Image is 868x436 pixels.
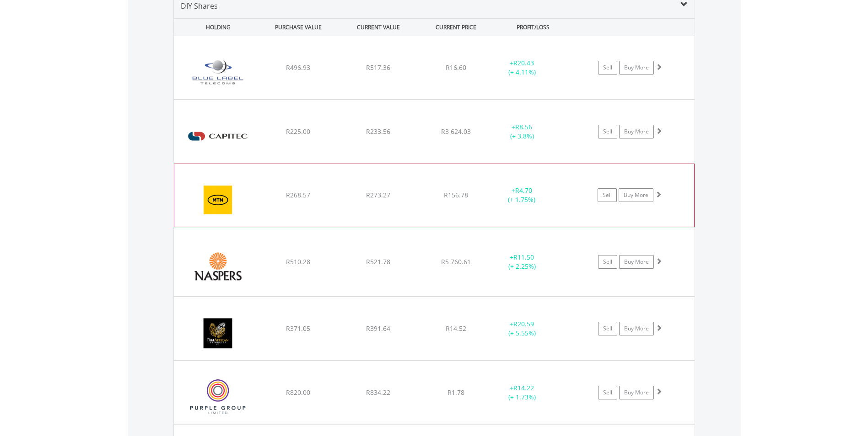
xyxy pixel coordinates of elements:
a: Sell [598,61,617,74]
span: R273.27 [366,191,390,199]
span: R11.50 [513,253,534,261]
div: + (+ 2.25%) [488,253,557,271]
div: + (+ 4.11%) [488,58,557,77]
div: CURRENT PRICE [419,19,492,36]
img: EQU.ZA.PPE.png [178,372,257,421]
div: + (+ 5.55%) [488,319,557,338]
span: R517.36 [366,63,390,72]
a: Sell [598,125,617,138]
span: R8.56 [515,122,532,131]
span: R1.78 [447,388,464,397]
a: Buy More [619,61,654,74]
span: R521.78 [366,257,390,266]
img: EQU.ZA.CPI.png [178,112,257,161]
img: EQU.ZA.NPN.png [178,239,257,294]
span: R510.28 [286,257,310,266]
span: R391.64 [366,324,390,333]
a: Buy More [619,125,654,138]
a: Sell [598,255,617,269]
a: Sell [598,386,617,399]
span: R20.43 [513,58,534,67]
img: EQU.ZA.BLU.png [178,48,257,97]
img: EQU.ZA.MTN.png [179,175,258,224]
span: DIY Shares [181,1,218,11]
span: R14.22 [513,383,534,392]
div: PURCHASE VALUE [259,19,338,36]
span: R3 624.03 [441,127,471,136]
span: R371.05 [286,324,310,333]
span: R496.93 [286,63,310,72]
span: R20.59 [513,319,534,328]
a: Buy More [619,386,654,399]
span: R14.52 [446,324,466,333]
span: R233.56 [366,127,390,136]
div: + (+ 1.75%) [487,186,556,204]
span: R225.00 [286,127,310,136]
span: R16.60 [446,63,466,72]
div: PROFIT/LOSS [494,19,572,36]
div: CURRENT VALUE [340,19,418,36]
a: Buy More [619,255,654,269]
span: R268.57 [286,191,310,199]
div: + (+ 3.8%) [488,122,557,141]
div: + (+ 1.73%) [488,383,557,402]
img: EQU.ZA.PAN.png [178,308,257,358]
span: R156.78 [444,191,468,199]
a: Sell [598,322,617,335]
a: Sell [598,188,617,202]
a: Buy More [619,322,654,335]
div: HOLDING [174,19,258,36]
span: R820.00 [286,388,310,397]
span: R834.22 [366,388,390,397]
span: R4.70 [515,186,532,195]
span: R5 760.61 [441,257,471,266]
a: Buy More [619,188,653,202]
